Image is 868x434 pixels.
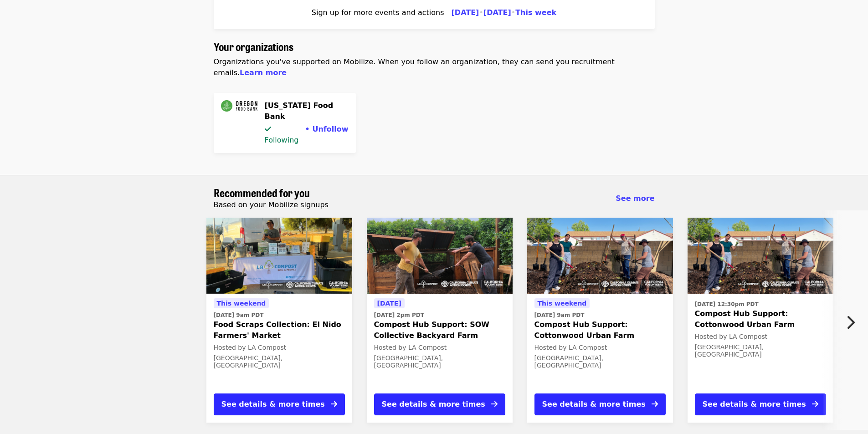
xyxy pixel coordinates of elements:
time: [DATE] 9am PDT [534,311,585,319]
div: See details & more times [382,399,485,410]
a: See details for "Compost Hub Support: SOW Collective Backyard Farm" [367,218,513,423]
button: See details & more times [374,393,505,415]
div: [GEOGRAPHIC_DATA], [GEOGRAPHIC_DATA] [534,354,666,370]
span: Recommended for you [214,184,310,200]
span: Your organizations [214,38,293,54]
span: This weekend [217,300,266,307]
div: Recommended for you [206,186,662,210]
span: Food Scraps Collection: El Nido Farmers' Market [214,319,345,341]
time: [DATE] 12:30pm PDT [695,300,759,308]
img: Food Scraps Collection: El Nido Farmers' Market organized by LA Compost [206,218,352,294]
span: Compost Hub Support: Cottonwood Urban Farm [534,319,666,341]
i: chevron-right icon [846,314,855,331]
span: This weekend [538,300,587,307]
a: [DATE] [452,8,479,17]
a: See details for "Compost Hub Support: Cottonwood Urban Farm" [688,218,833,423]
a: See details for "Food Scraps Collection: El Nido Farmers' Market" [206,218,352,423]
span: Hosted by LA Compost [214,344,287,351]
i: arrow-right icon [331,400,337,408]
span: Hosted by LA Compost [374,344,447,351]
span: Organizations you've supported on Mobilize. When you follow an organization, they can send you re... [214,57,615,77]
div: See details & more times [221,399,325,410]
a: Recommended for you [214,186,329,199]
button: See details & more times [695,393,826,415]
button: Next item [838,310,868,335]
span: Compost Hub Support: Cottonwood Urban Farm [695,308,826,330]
time: [DATE] 9am PDT [214,311,264,319]
h4: [US_STATE] Food Bank [265,100,349,122]
i: arrow-right icon [652,400,658,408]
span: Hosted by LA Compost [695,333,768,340]
span: See more [616,194,654,203]
img: Compost Hub Support: Cottonwood Urban Farm organized by LA Compost [688,218,833,294]
span: • [511,8,515,17]
button: See details & more times [534,393,666,415]
span: Unfollow [312,125,348,133]
time: [DATE] 2pm PDT [374,311,424,319]
span: Based on your Mobilize signups [214,200,329,209]
div: [GEOGRAPHIC_DATA], [GEOGRAPHIC_DATA] [374,354,505,370]
a: [DATE] [483,8,511,17]
a: [US_STATE] Food Bankcheck iconFollowing • Unfollow [214,93,356,153]
i: arrow-right icon [812,400,818,408]
button: See details & more times [214,393,345,415]
div: See details & more times [542,399,646,410]
span: Compost Hub Support: SOW Collective Backyard Farm [374,319,505,341]
i: arrow-right icon [491,400,498,408]
span: Sign up for more events and actions [312,7,444,18]
a: Learn more [240,68,287,77]
img: Oregon Food Bank Logo [221,100,257,112]
a: See more [616,193,654,204]
i: check icon [265,125,271,133]
div: [GEOGRAPHIC_DATA], [GEOGRAPHIC_DATA] [214,354,345,370]
a: See details for "Compost Hub Support: Cottonwood Urban Farm" [527,218,673,423]
img: Compost Hub Support: Cottonwood Urban Farm organized by LA Compost [527,218,673,294]
img: Compost Hub Support: SOW Collective Backyard Farm organized by LA Compost [367,218,513,294]
span: [DATE] [377,300,401,307]
div: [GEOGRAPHIC_DATA], [GEOGRAPHIC_DATA] [695,343,826,359]
span: Hosted by LA Compost [534,344,607,351]
span: • [479,8,483,17]
a: This week [515,8,556,17]
span: Following [265,136,299,144]
div: See details & more times [703,399,806,410]
div: • [265,124,349,146]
